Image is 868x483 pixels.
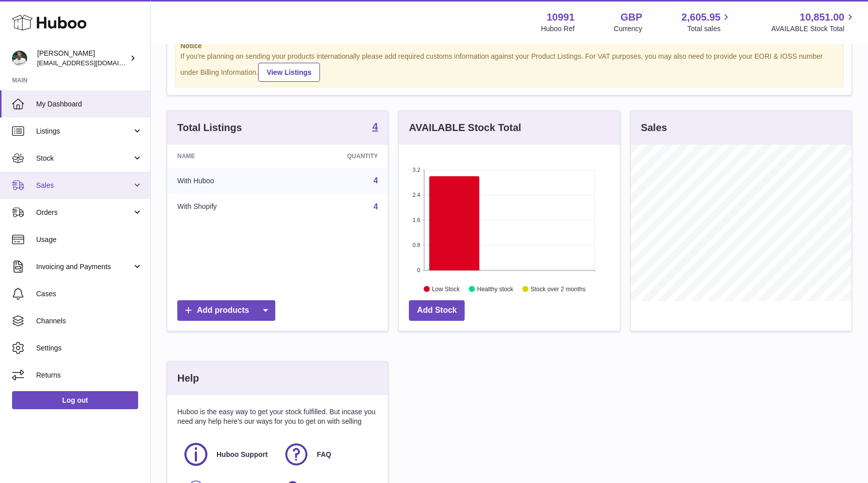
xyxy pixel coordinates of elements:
[477,285,514,292] text: Healthy stock
[167,168,286,194] td: With Huboo
[182,441,273,468] a: Huboo Support
[547,11,575,24] strong: 10991
[36,316,143,326] span: Channels
[541,24,575,34] div: Huboo Ref
[36,208,132,217] span: Orders
[771,11,856,34] a: 10,851.00 AVAILABLE Stock Total
[36,343,143,353] span: Settings
[36,235,143,245] span: Usage
[36,154,132,163] span: Stock
[177,300,275,321] a: Add products
[800,11,844,24] span: 10,851.00
[417,267,420,273] text: 0
[373,202,378,211] a: 4
[682,11,721,24] span: 2,605.95
[37,49,128,68] div: [PERSON_NAME]
[286,145,388,168] th: Quantity
[641,121,667,135] h3: Sales
[177,372,199,385] h3: Help
[216,450,268,459] span: Huboo Support
[409,300,465,321] a: Add Stock
[37,59,148,67] span: [EMAIL_ADDRESS][DOMAIN_NAME]
[531,285,586,292] text: Stock over 2 months
[373,176,378,185] a: 4
[167,194,286,220] td: With Shopify
[180,41,838,51] strong: Notice
[12,391,138,409] a: Log out
[413,192,420,198] text: 2.4
[258,63,320,82] a: View Listings
[180,52,838,82] div: If you're planning on sending your products internationally please add required customs informati...
[177,407,378,426] p: Huboo is the easy way to get your stock fulfilled. But incase you need any help here's our ways f...
[36,289,143,299] span: Cases
[36,99,143,109] span: My Dashboard
[12,51,27,66] img: timshieff@gmail.com
[36,181,132,190] span: Sales
[771,24,856,34] span: AVAILABLE Stock Total
[413,167,420,173] text: 3.2
[614,24,642,34] div: Currency
[372,122,378,132] strong: 4
[413,242,420,248] text: 0.8
[682,11,732,34] a: 2,605.95 Total sales
[36,262,132,272] span: Invoicing and Payments
[167,145,286,168] th: Name
[372,122,378,134] a: 4
[283,441,373,468] a: FAQ
[432,285,460,292] text: Low Stock
[317,450,332,459] span: FAQ
[687,24,732,34] span: Total sales
[413,217,420,223] text: 1.6
[409,121,521,135] h3: AVAILABLE Stock Total
[36,371,143,380] span: Returns
[177,121,242,135] h3: Total Listings
[620,11,642,24] strong: GBP
[36,127,132,136] span: Listings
